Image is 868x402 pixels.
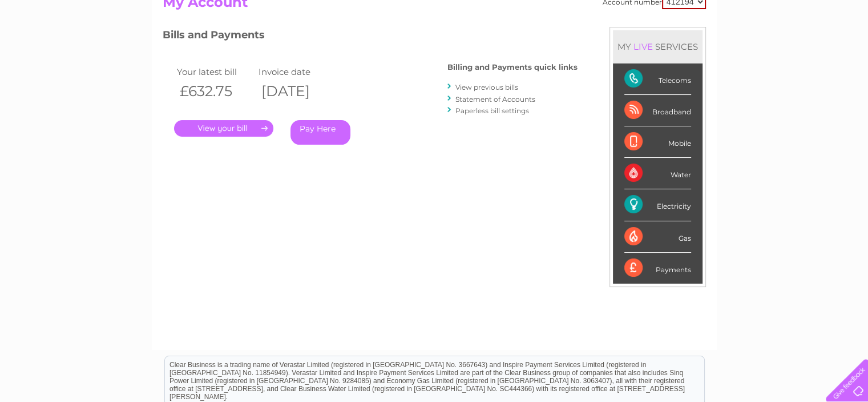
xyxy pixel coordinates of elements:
a: Statement of Accounts [455,95,535,104]
a: Pay Here [290,120,350,145]
a: Telecoms [728,49,762,57]
a: Energy [696,49,721,57]
td: Invoice date [256,64,338,79]
a: Log out [830,49,857,57]
div: Water [624,158,691,189]
div: MY SERVICES [613,30,703,63]
th: £632.75 [174,79,256,103]
div: Payments [624,253,691,284]
a: Paperless bill settings [455,106,529,115]
a: Contact [792,49,820,57]
div: Broadband [624,95,691,126]
div: Mobile [624,126,691,158]
div: Gas [624,221,691,253]
div: Telecoms [624,63,691,95]
a: 0333 014 3131 [653,6,732,20]
h3: Bills and Payments [163,27,578,47]
a: Blog [769,49,785,57]
th: [DATE] [256,79,338,103]
div: Clear Business is a trading name of Verastar Limited (registered in [GEOGRAPHIC_DATA] No. 3667643... [165,6,704,55]
a: . [174,120,273,137]
a: Water [667,49,689,57]
img: logo.png [30,30,88,65]
div: LIVE [631,41,655,52]
a: View previous bills [455,83,518,91]
div: Electricity [624,189,691,221]
h4: Billing and Payments quick links [447,63,578,71]
td: Your latest bill [174,64,256,79]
